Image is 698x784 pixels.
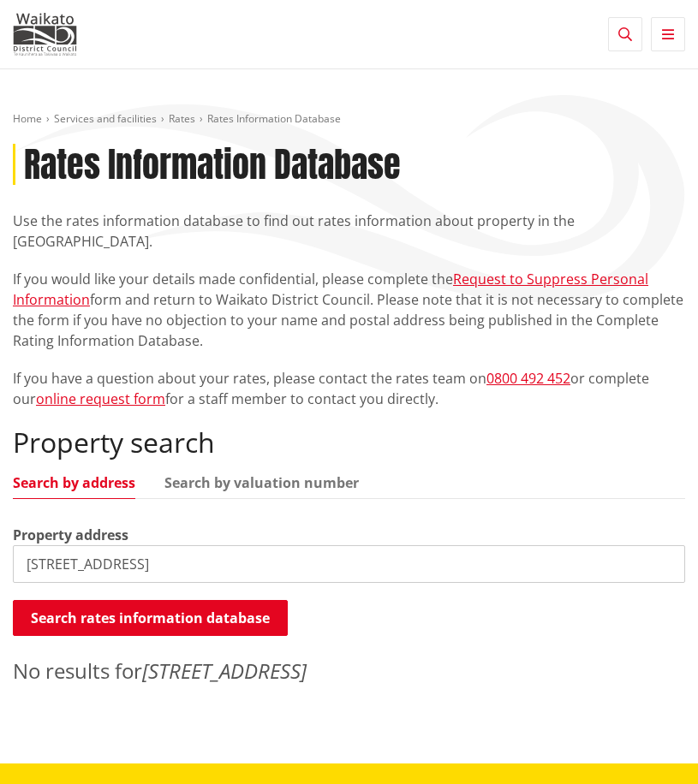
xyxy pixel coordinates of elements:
a: Rates [169,111,195,126]
p: If you would like your details made confidential, please complete the form and return to Waikato ... [13,269,685,351]
a: Services and facilities [54,111,157,126]
button: Search rates information database [13,600,288,636]
a: online request form [36,389,165,408]
input: e.g. Duke Street NGARUAWAHIA [13,545,685,583]
a: Search by address [13,476,135,490]
a: 0800 492 452 [486,369,570,388]
h2: Property search [13,426,685,459]
label: Property address [13,525,128,545]
img: Waikato District Council - Te Kaunihera aa Takiwaa o Waikato [13,13,77,56]
p: Use the rates information database to find out rates information about property in the [GEOGRAPHI... [13,211,685,252]
h1: Rates Information Database [24,144,401,185]
span: Rates Information Database [207,111,341,126]
a: Request to Suppress Personal Information [13,270,648,309]
a: Home [13,111,42,126]
a: Search by valuation number [164,476,359,490]
em: [STREET_ADDRESS] [142,656,307,685]
nav: breadcrumb [13,112,685,127]
iframe: Messenger Launcher [619,712,681,774]
p: If you have a question about your rates, please contact the rates team on or complete our for a s... [13,368,685,409]
p: No results for [13,656,685,686]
